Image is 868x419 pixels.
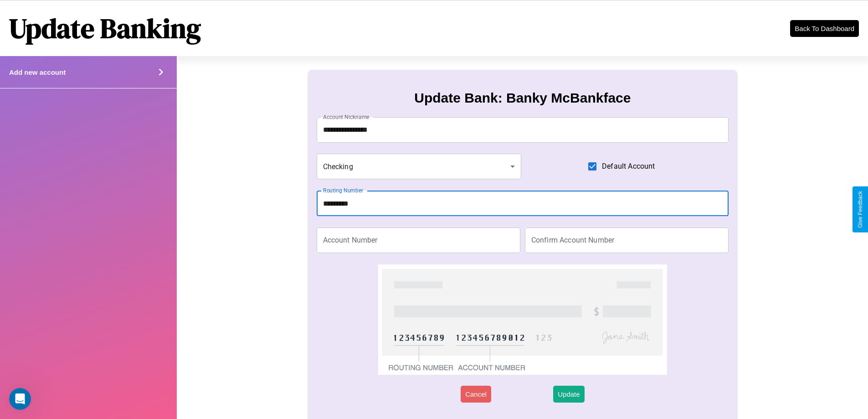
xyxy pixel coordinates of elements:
button: Update [553,386,584,403]
span: Default Account [602,161,655,172]
img: check [378,264,667,375]
iframe: Intercom live chat [9,388,31,410]
button: Back To Dashboard [790,20,859,37]
h1: Update Banking [9,10,201,47]
div: Checking [317,154,522,179]
label: Account Nickname [323,113,370,121]
button: Cancel [461,386,491,403]
div: Give Feedback [857,191,863,228]
h4: Add new account [9,68,66,76]
h3: Update Bank: Banky McBankface [414,90,631,106]
label: Routing Number [323,186,363,194]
